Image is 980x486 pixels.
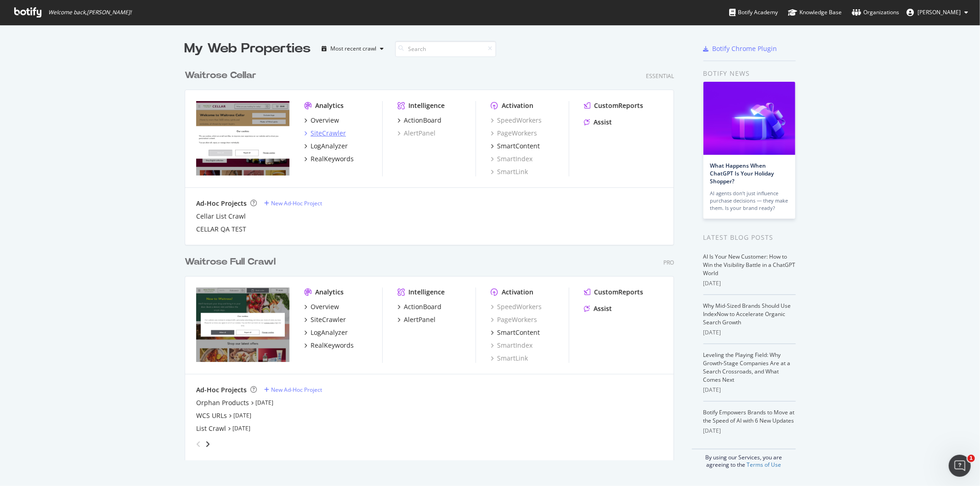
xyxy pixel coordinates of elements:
a: Assist [584,304,612,313]
div: [DATE] [703,328,796,337]
a: New Ad-Hoc Project [264,386,322,394]
div: LogAnalyzer [311,328,348,337]
a: RealKeywords [304,154,354,164]
a: SpeedWorkers [491,116,542,125]
div: RealKeywords [311,341,354,350]
div: Assist [594,304,612,313]
a: Botify Empowers Brands to Move at the Speed of AI with 6 New Updates [703,408,795,424]
div: Waitrose Cellar [185,69,256,82]
a: ActionBoard [397,302,442,311]
div: Ad-Hoc Projects [196,385,247,395]
div: ActionBoard [404,302,442,311]
div: Latest Blog Posts [703,232,796,243]
div: ActionBoard [404,116,442,125]
div: Activation [502,101,533,110]
div: Essential [646,72,674,80]
div: AI agents don’t just influence purchase decisions — they make them. Is your brand ready? [710,190,788,212]
a: SmartLink [491,354,528,363]
div: [DATE] [703,386,796,394]
div: [DATE] [703,279,796,288]
div: New Ad-Hoc Project [271,386,322,394]
img: What Happens When ChatGPT Is Your Holiday Shopper? [703,82,795,155]
div: CustomReports [594,101,643,110]
a: Overview [304,116,339,125]
div: [DATE] [703,427,796,435]
a: Why Mid-Sized Brands Should Use IndexNow to Accelerate Organic Search Growth [703,302,791,326]
a: Terms of Use [747,461,781,469]
div: Overview [311,116,339,125]
a: AlertPanel [397,315,436,324]
span: 1 [968,455,975,462]
a: CustomReports [584,101,643,110]
iframe: Intercom live chat [949,455,971,477]
div: SmartIndex [491,341,532,350]
img: www.waitrose.com [196,288,289,362]
div: My Web Properties [185,40,311,58]
div: Analytics [315,101,344,110]
div: Analytics [315,288,344,297]
a: LogAnalyzer [304,141,348,151]
div: Waitrose Full Crawl [185,255,276,269]
div: Intelligence [408,101,445,110]
a: AI Is Your New Customer: How to Win the Visibility Battle in a ChatGPT World [703,253,796,277]
div: SiteCrawler [311,129,346,138]
a: Overview [304,302,339,311]
a: Orphan Products [196,398,249,407]
a: New Ad-Hoc Project [264,199,322,207]
div: Botify news [703,68,796,79]
a: ActionBoard [397,116,442,125]
div: Overview [311,302,339,311]
div: SiteCrawler [311,315,346,324]
a: RealKeywords [304,341,354,350]
div: AlertPanel [404,315,436,324]
div: New Ad-Hoc Project [271,199,322,207]
div: Assist [594,118,612,127]
div: SmartContent [497,328,540,337]
div: Ad-Hoc Projects [196,199,247,208]
div: CELLAR QA TEST [196,225,246,234]
a: AlertPanel [397,129,436,138]
div: SpeedWorkers [491,302,542,311]
span: Magda Rapala [918,8,961,16]
input: Search [395,41,496,57]
a: [DATE] [232,424,250,432]
div: Knowledge Base [788,8,842,17]
div: CustomReports [594,288,643,297]
div: Activation [502,288,533,297]
a: Waitrose Cellar [185,69,260,82]
a: SmartIndex [491,154,532,164]
div: grid [185,58,681,460]
div: Most recent crawl [331,46,377,51]
div: RealKeywords [311,154,354,164]
div: Botify Chrome Plugin [713,44,777,53]
a: CustomReports [584,288,643,297]
div: Pro [663,259,674,266]
a: PageWorkers [491,315,537,324]
div: Botify Academy [729,8,778,17]
button: Most recent crawl [318,41,388,56]
div: angle-right [204,440,211,449]
div: Organizations [852,8,899,17]
div: Intelligence [408,288,445,297]
a: SmartContent [491,328,540,337]
a: List Crawl [196,424,226,433]
a: SiteCrawler [304,129,346,138]
div: By using our Services, you are agreeing to the [692,449,796,469]
a: Botify Chrome Plugin [703,44,777,53]
a: SmartContent [491,141,540,151]
div: LogAnalyzer [311,141,348,151]
a: Cellar List Crawl [196,212,246,221]
a: [DATE] [255,399,273,407]
a: PageWorkers [491,129,537,138]
a: SmartLink [491,167,528,176]
div: angle-left [193,437,204,452]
